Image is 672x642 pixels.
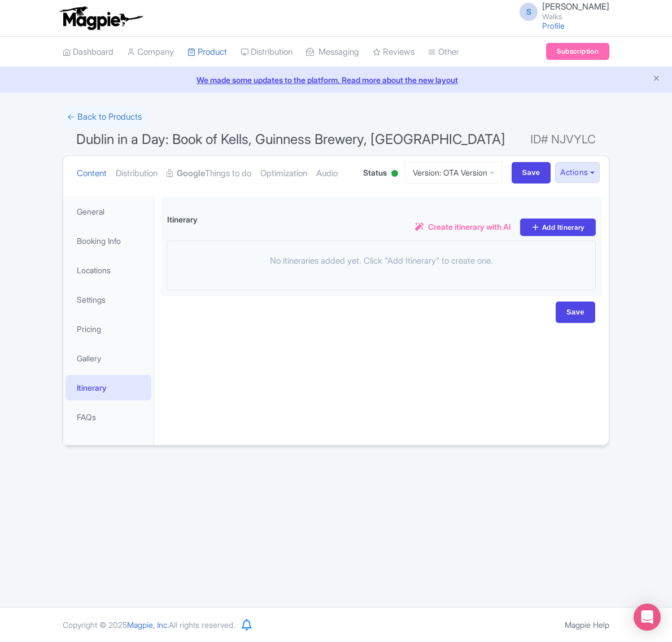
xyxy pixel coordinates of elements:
[77,156,107,191] a: Content
[556,302,595,323] input: Save
[63,37,114,68] a: Dashboard
[66,375,151,400] a: Itinerary
[167,213,198,225] label: Itinerary
[546,43,609,60] a: Subscription
[167,156,251,191] a: GoogleThings to do
[513,2,609,20] a: S [PERSON_NAME] Walks
[555,162,600,183] button: Actions
[56,619,242,631] div: Copyright © 2025 All rights reserved.
[542,21,565,30] a: Profile
[389,165,400,183] div: Active
[7,74,665,86] a: We made some updates to the platform. Read more about the new layout
[428,37,459,68] a: Other
[66,346,151,371] a: Gallery
[57,6,145,30] img: logo-ab69f6fb50320c5b225c76a69d11143b.png
[187,37,227,68] a: Product
[260,156,307,191] a: Optimization
[66,228,151,254] a: Booking Info
[373,37,414,68] a: Reviews
[306,37,359,68] a: Messaging
[415,221,511,234] a: Create itinerary with AI
[428,221,511,233] span: Create itinerary with AI
[652,73,661,86] button: Close announcement
[565,620,609,630] a: Magpie Help
[76,131,505,147] span: Dublin in a Day: Book of Kells, Guinness Brewery, [GEOGRAPHIC_DATA]
[316,156,338,191] a: Audio
[241,37,293,68] a: Distribution
[66,199,151,224] a: General
[542,13,609,20] small: Walks
[520,219,596,236] a: Add Itinerary
[127,37,174,68] a: Company
[66,257,151,283] a: Locations
[512,162,551,184] input: Save
[116,156,158,191] a: Distribution
[127,620,169,630] span: Magpie, Inc.
[66,287,151,312] a: Settings
[66,316,151,342] a: Pricing
[66,404,151,430] a: FAQs
[168,255,595,268] p: No itineraries added yet. Click "Add Itinerary" to create one.
[405,161,503,184] a: Version: OTA Version
[63,106,146,128] a: ← Back to Products
[520,3,538,21] span: S
[363,167,387,178] span: Status
[634,604,661,631] div: Open Intercom Messenger
[542,1,609,12] span: [PERSON_NAME]
[177,167,205,180] strong: Google
[530,128,596,151] span: ID# NJVYLC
